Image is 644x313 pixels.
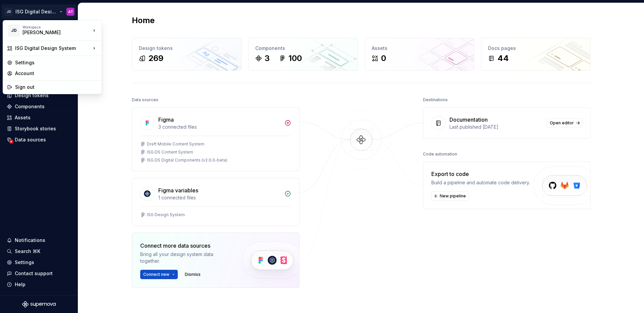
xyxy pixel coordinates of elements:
[8,24,20,37] div: JD
[22,25,91,29] div: Workspace
[15,59,98,66] div: Settings
[22,29,79,36] div: [PERSON_NAME]
[15,70,98,77] div: Account
[15,45,91,52] div: ISG Digital Design System
[15,84,98,90] div: Sign out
